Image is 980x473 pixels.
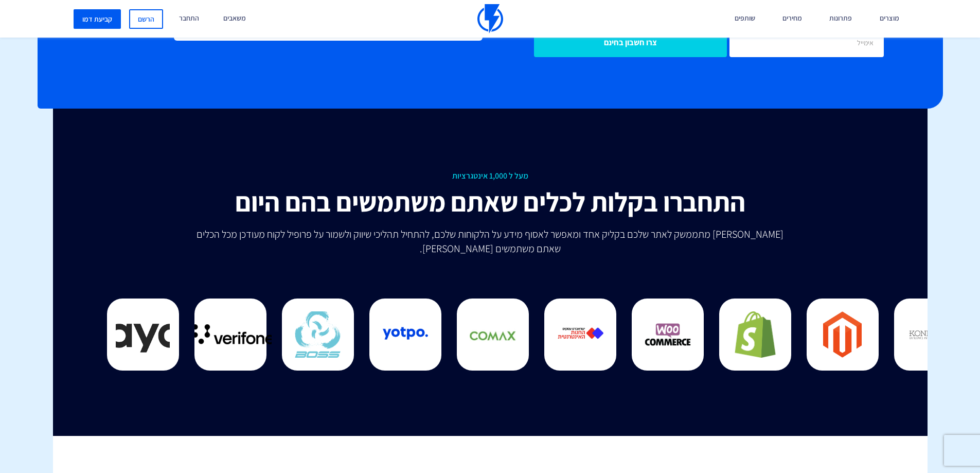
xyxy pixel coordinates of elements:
[74,9,121,29] a: קביעת דמו
[190,227,791,256] p: [PERSON_NAME] מתממשק לאתר שלכם בקליק אחד ומאפשר לאסוף מידע על הלקוחות שלכם, להתחיל תהליכי שיווק ו...
[115,170,866,182] span: מעל ל 1,000 אינטגרציות
[534,29,727,57] input: צרו חשבון בחינם
[129,9,163,29] a: הרשם
[115,187,866,217] h2: התחברו בקלות לכלים שאתם משתמשים בהם היום
[729,29,884,57] input: אימייל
